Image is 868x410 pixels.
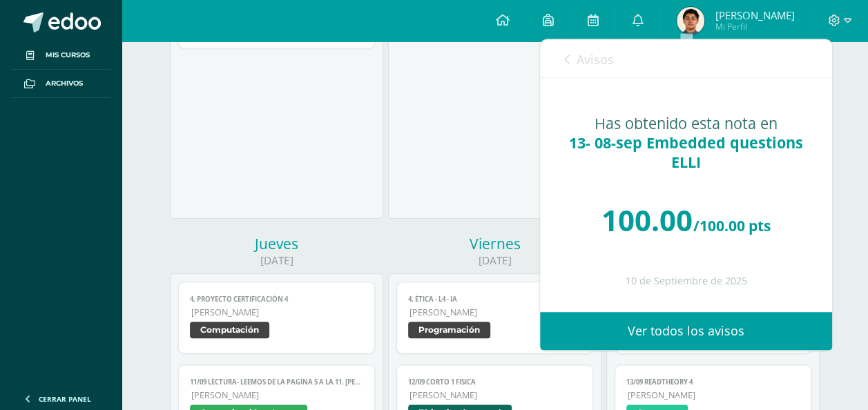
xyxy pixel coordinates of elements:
[46,78,83,89] span: Archivos
[409,389,581,401] span: [PERSON_NAME]
[46,50,90,61] span: Mis cursos
[11,41,110,70] a: Mis cursos
[39,394,91,404] span: Cerrar panel
[170,253,383,268] div: [DATE]
[568,114,804,172] div: Has obtenido esta nota en
[677,7,704,35] img: d5477ca1a3f189a885c1b57d1d09bc4b.png
[715,21,794,32] span: Mi Perfil
[11,70,110,98] a: Archivos
[408,295,581,304] span: 4. Ética - L4 - IA
[191,389,363,401] span: [PERSON_NAME]
[628,389,800,401] span: [PERSON_NAME]
[170,234,383,253] div: Jueves
[396,282,593,353] a: 4. Ética - L4 - IA[PERSON_NAME]Programación
[577,51,614,68] span: Avisos
[408,378,581,387] span: 12/09 Corto 1 Física
[190,322,269,338] span: Computación
[715,8,794,22] span: [PERSON_NAME]
[388,253,601,268] div: [DATE]
[626,378,800,387] span: 13/09 ReadTheory 4
[408,322,490,338] span: Programación
[601,200,693,240] span: 100.00
[190,378,363,387] span: 11/09 LECTURA- Leemos de la página 5 a la 11. [PERSON_NAME]. La descubridora del radio
[388,234,601,253] div: Viernes
[693,216,771,235] span: /100.00 pts
[191,306,363,318] span: [PERSON_NAME]
[568,275,804,287] div: 10 de Septiembre de 2025
[409,306,581,318] span: [PERSON_NAME]
[178,282,375,353] a: 4. Proyecto Certificación 4[PERSON_NAME]Computación
[190,295,363,304] span: 4. Proyecto Certificación 4
[569,133,803,172] span: 13- 08-sep Embedded questions ELLI
[540,312,832,350] a: Ver todos los avisos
